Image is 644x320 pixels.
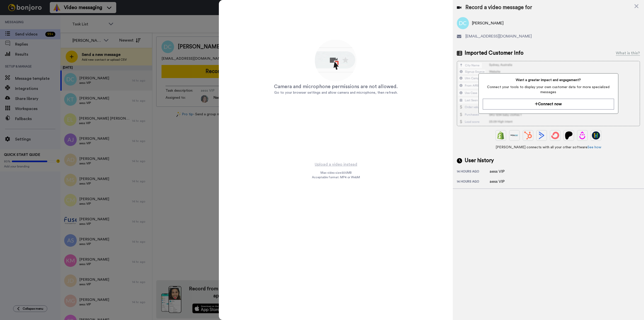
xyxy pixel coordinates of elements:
span: User history [465,157,494,164]
div: What is this? [616,50,640,56]
div: 14 hours ago [457,180,490,185]
img: Shopify [497,131,505,139]
img: Ontraport [510,131,518,139]
img: ConvertKit [551,131,559,139]
img: allow-access.gif [314,39,358,83]
img: Patreon [565,131,573,139]
button: Upload a video instead [313,161,359,168]
img: GoHighLevel [592,131,600,139]
a: See how [587,146,601,149]
span: Max video size: 500 MB [320,171,351,175]
img: Drip [578,131,586,139]
div: Camera and microphone permissions are not allowed. [274,83,398,90]
span: Want a greater impact and engagement? [483,78,614,83]
button: Connect now [483,99,614,110]
span: Acceptable format: MP4 or WebM [312,175,360,179]
div: aess VIP [490,168,515,174]
img: Hubspot [524,131,532,139]
span: Connect your tools to display your own customer data for more specialized messages [483,85,614,95]
div: 14 hours ago [457,169,490,174]
div: aess VIP [490,179,515,185]
span: Go to your browser settings and allow camera and microphone, then refresh. [274,91,398,94]
span: [PERSON_NAME] connects with all your other software [457,145,640,150]
span: [EMAIL_ADDRESS][DOMAIN_NAME] [465,33,532,39]
span: Imported Customer Info [465,49,524,57]
img: ActiveCampaign [538,131,546,139]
